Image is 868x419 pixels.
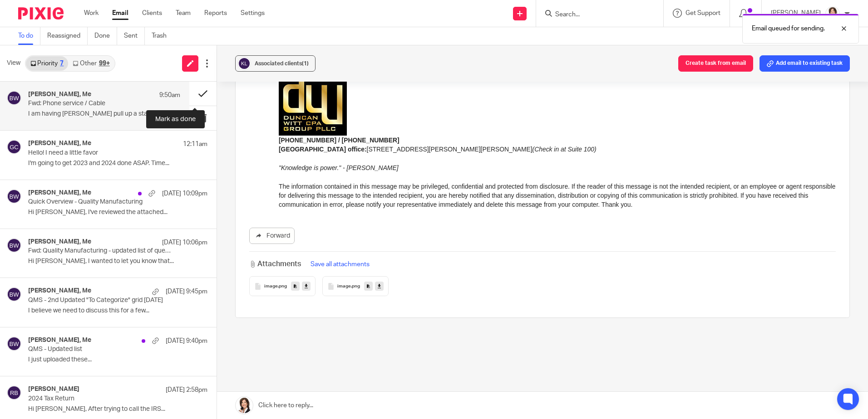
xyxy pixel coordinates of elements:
[60,60,64,67] div: 7
[752,24,825,33] p: Email queued for sending.
[3,46,55,90] img: inbox
[241,9,265,18] a: Settings
[825,6,840,21] img: BW%20Website%203%20-%20square.jpg
[62,68,144,73] a: [EMAIL_ADDRESS][DOMAIN_NAME]
[28,110,180,118] p: I am having [PERSON_NAME] pull up a statement from...
[124,27,145,45] a: Sent
[7,189,21,204] img: svg%3E
[28,189,91,197] h4: [PERSON_NAME], Me
[28,209,207,216] p: Hi [PERSON_NAME], I've reviewed the attached...
[7,91,21,105] img: svg%3E
[278,284,287,289] span: .png
[18,7,64,19] img: Pixie
[28,356,207,364] p: I just uploaded these...
[166,385,207,395] p: [DATE] 2:58pm
[28,247,172,255] p: Fwd: Quality Manufacturing - updated list of questions
[28,140,91,147] h4: [PERSON_NAME], Me
[26,56,68,71] a: Priority7
[94,27,117,45] a: Done
[112,9,128,18] a: Email
[162,238,207,247] p: [DATE] 10:06pm
[302,61,309,66] span: (1)
[28,297,172,304] p: QMS - 2nd Updated "To Categorize" grid [DATE]
[759,55,850,72] button: Add email to existing task
[28,258,207,265] p: Hi [PERSON_NAME], I wanted to let you know that...
[62,61,104,68] span: KBC Electric LLC
[249,228,295,244] a: Forward
[62,55,135,61] i: Financial Operations Manager
[254,253,318,260] em: (Check in at Suite 100)
[62,46,123,54] b: [PERSON_NAME]
[678,55,753,72] button: Create task from email
[249,259,301,269] h3: Attachments
[18,27,40,45] a: To do
[249,276,316,296] button: image.png
[166,336,207,346] p: [DATE] 9:40pm
[28,385,79,393] h4: [PERSON_NAME]
[183,140,207,149] p: 12:11am
[28,287,91,295] h4: [PERSON_NAME], Me
[28,149,172,157] p: Hello! I need a little favor
[142,9,162,18] a: Clients
[152,27,173,45] a: Trash
[28,346,172,353] p: QMS - Updated list
[7,58,20,68] span: View
[235,55,316,72] button: Associated clients(1)
[176,9,191,18] a: Team
[308,259,372,269] button: Save all attachments
[264,284,278,289] span: image
[47,27,88,45] a: Reassigned
[28,336,91,344] h4: [PERSON_NAME], Me
[68,56,114,71] a: Other99+
[28,405,207,413] p: Hi [PERSON_NAME], After trying to call the IRS...
[28,100,150,107] p: Fwd: Phone service / Cable
[7,336,21,351] img: svg%3E
[84,9,99,18] a: Work
[7,287,21,302] img: svg%3E
[337,284,351,289] span: image
[166,287,207,296] p: [DATE] 9:45pm
[351,284,360,289] span: .png
[255,61,309,66] span: Associated clients
[7,385,21,400] img: svg%3E
[237,57,251,70] img: svg%3E
[62,79,160,80] img: Title: line art
[28,91,91,98] h4: [PERSON_NAME], Me
[28,160,207,167] p: I'm going to get 2023 and 2024 done ASAP. Time...
[28,307,207,315] p: I believe we need to discuss this for a few...
[162,189,207,198] p: [DATE] 10:09pm
[7,140,21,154] img: svg%3E
[99,60,110,67] div: 99+
[159,91,180,100] p: 9:50am
[204,9,227,18] a: Reports
[7,238,21,253] img: svg%3E
[28,198,172,206] p: Quick Overview - Quality Manufacturing
[28,238,91,246] h4: [PERSON_NAME], Me
[28,395,172,403] p: 2024 Tax Return
[322,276,389,296] button: image.png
